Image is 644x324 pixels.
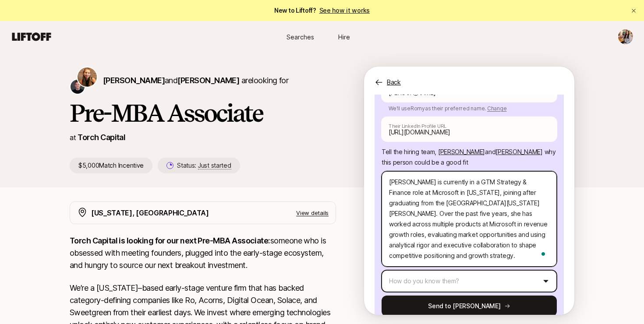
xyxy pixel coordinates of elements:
[387,77,401,88] p: Back
[78,133,125,142] a: Torch Capital
[487,105,507,112] span: Change
[274,5,370,16] span: New to Liftoff?
[78,67,97,87] img: Katie Reiner
[382,147,557,168] p: Tell the hiring team, why this person could be a good fit
[618,29,633,44] img: Jenna Field
[382,102,557,113] p: We'll use Romy as their preferred name.
[296,208,329,217] p: View details
[177,160,231,171] p: Status:
[485,148,543,155] span: and
[338,32,350,42] span: Hire
[91,207,209,218] p: [US_STATE], [GEOGRAPHIC_DATA]
[70,100,336,126] h1: Pre-MBA Associate
[103,74,288,87] p: are looking for
[382,296,557,317] button: Send to [PERSON_NAME]
[278,29,322,45] a: Searches
[70,158,152,173] p: $5,000 Match Incentive
[322,29,366,45] a: Hire
[438,148,485,155] span: [PERSON_NAME]
[70,235,336,271] p: someone who is obsessed with meeting founders, plugged into the early-stage ecosystem, and hungry...
[70,236,270,245] strong: Torch Capital is looking for our next Pre-MBA Associate:
[287,32,314,42] span: Searches
[495,148,542,155] span: [PERSON_NAME]
[177,76,239,85] span: [PERSON_NAME]
[618,29,633,45] button: Jenna Field
[71,80,85,94] img: Christopher Harper
[165,76,239,85] span: and
[319,7,370,14] a: See how it works
[103,76,165,85] span: [PERSON_NAME]
[70,132,76,143] p: at
[198,162,231,169] span: Just started
[382,171,557,267] textarea: To enrich screen reader interactions, please activate Accessibility in Grammarly extension settings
